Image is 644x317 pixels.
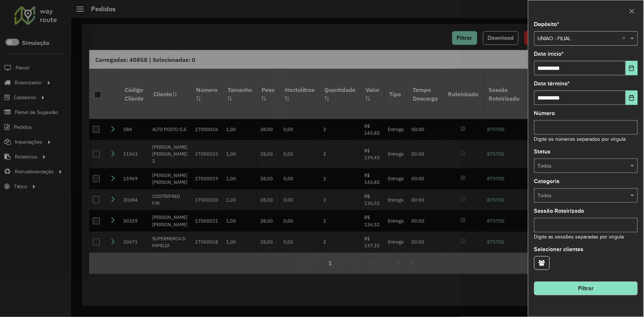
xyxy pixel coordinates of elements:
button: Choose Date [626,90,638,105]
label: Sessão Roteirizado [534,207,585,215]
button: Choose Date [626,61,638,75]
label: Categoria [534,177,560,186]
label: Data início [534,50,564,58]
label: Depósito [534,20,560,29]
small: Digite as sessões separadas por vírgula [534,234,624,240]
small: Digite os números separados por vírgula [534,136,626,142]
span: Clear all [623,35,629,43]
label: Número [534,109,555,118]
label: Status [534,147,551,156]
button: Filtrar [534,282,638,295]
label: Selecionar clientes [534,245,584,254]
label: Data término [534,79,570,88]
